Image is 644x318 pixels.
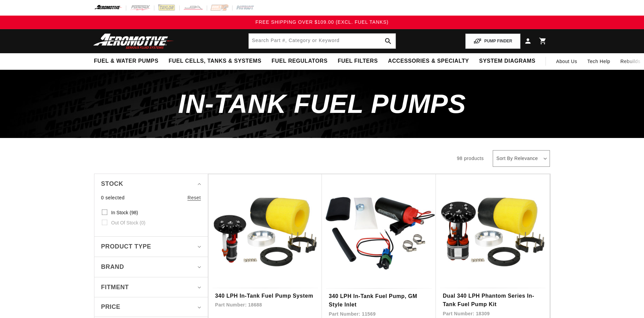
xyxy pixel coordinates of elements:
span: Fitment [101,282,129,292]
span: Tech Help [587,58,610,65]
summary: Tech Help [582,53,616,69]
span: Stock [101,179,124,189]
summary: System Diagrams [474,53,540,69]
span: In stock (98) [111,210,138,216]
span: Product type [101,242,151,252]
span: 98 products [457,156,484,161]
img: Aeromotive [91,33,176,49]
summary: Fuel Filters [333,53,383,69]
button: PUMP FINDER [465,34,520,49]
summary: Price [101,297,201,317]
span: Fuel Filters [338,58,378,65]
summary: Accessories & Specialty [383,53,474,69]
span: Fuel Regulators [271,58,327,65]
span: Rebuilds [620,58,640,65]
span: System Diagrams [479,58,535,65]
input: Search by Part Number, Category or Keyword [249,34,396,48]
summary: Brand (0 selected) [101,257,201,277]
span: Fuel Cells, Tanks & Systems [169,58,261,65]
a: 340 LPH In-Tank Fuel Pump, GM Style Inlet [329,292,429,309]
span: Brand [101,262,124,272]
span: Fuel & Water Pumps [94,58,159,65]
button: search button [381,34,396,48]
summary: Fuel & Water Pumps [89,53,164,69]
a: 340 LPH In-Tank Fuel Pump System [215,292,315,300]
summary: Fuel Cells, Tanks & Systems [163,53,266,69]
span: Accessories & Specialty [388,58,469,65]
span: FREE SHIPPING OVER $109.00 (EXCL. FUEL TANKS) [256,19,388,25]
summary: Fitment (0 selected) [101,277,201,297]
span: About Us [556,59,577,64]
summary: Stock (0 selected) [101,174,201,194]
a: About Us [551,53,582,69]
span: Price [101,302,120,312]
span: Out of stock (0) [111,220,146,226]
summary: Fuel Regulators [266,53,332,69]
summary: Product type (0 selected) [101,237,201,257]
a: Reset [187,194,201,201]
span: 0 selected [101,194,125,201]
span: In-Tank Fuel Pumps [178,89,466,119]
a: Dual 340 LPH Phantom Series In-Tank Fuel Pump Kit [443,292,543,309]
